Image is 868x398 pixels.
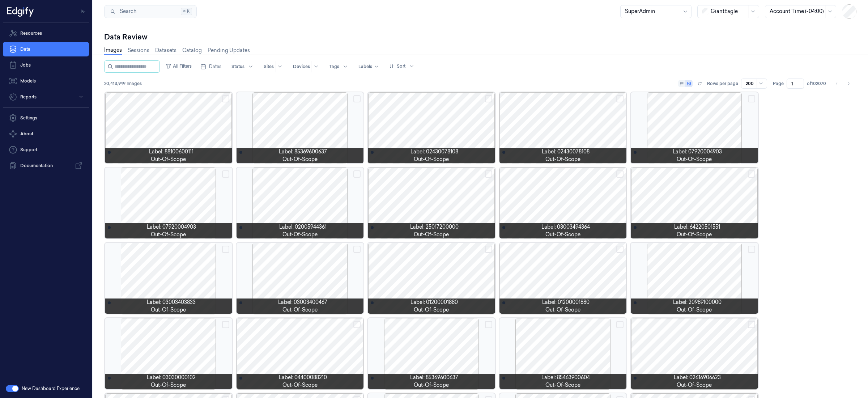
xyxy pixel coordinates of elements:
[410,298,458,306] span: Label: 01200001880
[282,156,318,163] span: out-of-scope
[3,42,89,56] a: Data
[485,170,492,178] button: Select row
[807,80,826,87] span: of 102070
[616,321,624,328] button: Select row
[748,321,755,328] button: Select row
[410,374,458,381] span: Label: 85369600637
[410,223,459,231] span: Label: 25017200000
[832,79,854,89] nav: pagination
[3,90,89,104] button: Reports
[3,158,89,173] a: Documentation
[673,148,722,156] span: Label: 07920004903
[77,5,89,17] button: Toggle Navigation
[151,306,186,314] span: out-of-scope
[155,47,176,54] a: Datasets
[677,231,712,238] span: out-of-scope
[282,381,318,389] span: out-of-scope
[545,156,580,163] span: out-of-scope
[208,47,250,54] a: Pending Updates
[197,61,224,72] button: Dates
[222,170,229,178] button: Select row
[707,80,738,87] p: Rows per page
[151,156,186,163] span: out-of-scope
[3,58,89,72] a: Jobs
[414,231,449,238] span: out-of-scope
[677,306,712,314] span: out-of-scope
[674,374,721,381] span: Label: 02616906623
[104,46,122,55] a: Images
[104,5,197,18] button: Search⌘K
[542,148,590,156] span: Label: 02430078108
[773,80,784,87] span: Page
[222,321,229,328] button: Select row
[151,231,186,238] span: out-of-scope
[353,246,361,253] button: Select row
[3,111,89,125] a: Settings
[147,223,196,231] span: Label: 07920004903
[485,321,492,328] button: Select row
[278,298,327,306] span: Label: 03003400467
[147,374,196,381] span: Label: 03030000102
[545,231,580,238] span: out-of-scope
[128,47,149,54] a: Sessions
[209,63,221,70] span: Dates
[485,95,492,102] button: Select row
[163,60,195,72] button: All Filters
[149,148,193,156] span: Label: 88100600111
[3,127,89,141] button: About
[353,321,361,328] button: Select row
[3,74,89,88] a: Models
[616,95,624,102] button: Select row
[616,170,624,178] button: Select row
[410,148,458,156] span: Label: 02430078108
[3,26,89,41] a: Resources
[545,381,580,389] span: out-of-scope
[748,170,755,178] button: Select row
[414,306,449,314] span: out-of-scope
[748,95,755,102] button: Select row
[282,231,318,238] span: out-of-scope
[843,79,854,89] button: Go to next page
[541,374,590,381] span: Label: 85463900604
[279,223,327,231] span: Label: 02005944361
[414,156,449,163] span: out-of-scope
[222,95,229,102] button: Select row
[104,32,856,42] div: Data Review
[3,143,89,157] a: Support
[748,246,755,253] button: Select row
[541,223,590,231] span: Label: 03003494364
[674,223,720,231] span: Label: 64220501551
[673,298,722,306] span: Label: 20989100000
[414,381,449,389] span: out-of-scope
[104,80,142,87] span: 20,413,949 Images
[485,246,492,253] button: Select row
[677,381,712,389] span: out-of-scope
[182,47,202,54] a: Catalog
[279,374,327,381] span: Label: 04400088210
[279,148,327,156] span: Label: 85369600637
[545,306,580,314] span: out-of-scope
[222,246,229,253] button: Select row
[616,246,624,253] button: Select row
[353,170,361,178] button: Select row
[147,298,196,306] span: Label: 03003403833
[151,381,186,389] span: out-of-scope
[677,156,712,163] span: out-of-scope
[542,298,590,306] span: Label: 01200001880
[353,95,361,102] button: Select row
[282,306,318,314] span: out-of-scope
[117,8,136,15] span: Search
